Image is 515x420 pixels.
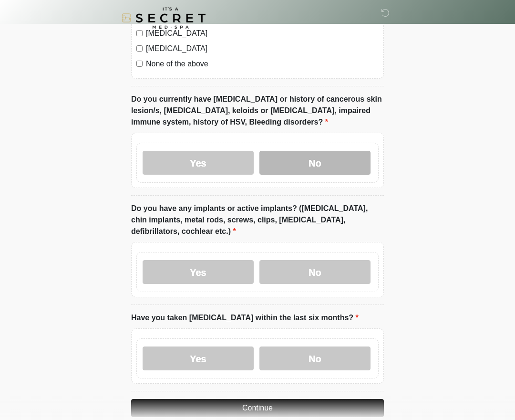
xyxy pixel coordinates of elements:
label: [MEDICAL_DATA] [146,43,379,54]
input: None of the above [136,61,143,67]
label: None of the above [146,58,379,70]
label: No [259,260,371,284]
button: Continue [131,399,384,417]
label: Yes [143,151,254,175]
img: It's A Secret Med Spa Logo [122,7,206,29]
label: Have you taken [MEDICAL_DATA] within the last six months? [131,312,359,324]
label: No [259,151,371,175]
input: [MEDICAL_DATA] [136,45,143,52]
label: Do you currently have [MEDICAL_DATA] or history of cancerous skin lesion/s, [MEDICAL_DATA], keloi... [131,94,384,128]
label: Do you have any implants or active implants? ([MEDICAL_DATA], chin implants, metal rods, screws, ... [131,203,384,237]
label: Yes [143,260,254,284]
label: No [259,346,371,370]
label: Yes [143,346,254,370]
